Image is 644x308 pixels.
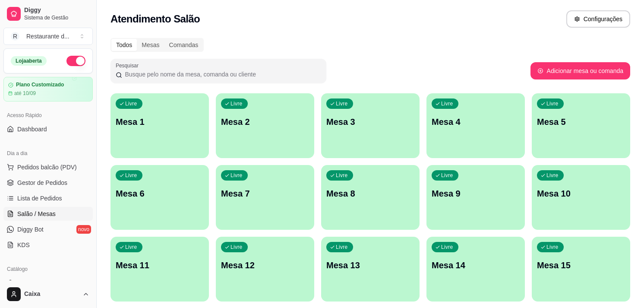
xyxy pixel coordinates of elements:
[230,244,243,251] p: Livre
[336,244,348,251] p: Livre
[17,241,30,249] span: KDS
[426,237,525,302] button: LivreMesa 14
[17,210,56,218] span: Salão / Mesas
[532,93,630,158] button: LivreMesa 5
[17,125,47,133] span: Dashboard
[326,259,414,271] p: Mesa 13
[321,93,420,158] button: LivreMesa 3
[326,116,414,128] p: Mesa 3
[137,39,164,51] div: Mesas
[110,237,209,302] button: LivreMesa 11
[16,82,64,88] article: Plano Customizado
[3,262,93,276] div: Catálogo
[546,100,559,107] p: Livre
[532,237,630,302] button: LivreMesa 15
[3,108,93,122] div: Acesso Rápido
[426,165,525,230] button: LivreMesa 9
[17,178,67,187] span: Gestor de Pedidos
[17,225,44,234] span: Diggy Bot
[230,100,243,107] p: Livre
[530,62,630,79] button: Adicionar mesa ou comanda
[24,14,89,21] span: Sistema de Gestão
[26,32,69,41] div: Restaurante d ...
[432,259,520,271] p: Mesa 14
[17,163,77,171] span: Pedidos balcão (PDV)
[11,56,47,66] div: Loja aberta
[66,56,85,66] button: Alterar Status
[24,6,89,14] span: Diggy
[336,100,348,107] p: Livre
[546,172,559,179] p: Livre
[3,222,93,236] a: Diggy Botnovo
[221,259,309,271] p: Mesa 12
[537,116,625,128] p: Mesa 5
[3,176,93,190] a: Gestor de Pedidos
[566,10,630,28] button: Configurações
[221,187,309,200] p: Mesa 7
[110,12,200,26] h2: Atendimento Salão
[17,194,62,203] span: Lista de Pedidos
[221,116,309,128] p: Mesa 2
[116,259,204,271] p: Mesa 11
[321,237,420,302] button: LivreMesa 13
[336,172,348,179] p: Livre
[537,187,625,200] p: Mesa 10
[441,172,453,179] p: Livre
[321,165,420,230] button: LivreMesa 8
[441,100,453,107] p: Livre
[110,165,209,230] button: LivreMesa 6
[426,93,525,158] button: LivreMesa 4
[326,187,414,200] p: Mesa 8
[3,191,93,205] a: Lista de Pedidos
[546,244,559,251] p: Livre
[3,77,93,102] a: Plano Customizadoaté 10/09
[110,93,209,158] button: LivreMesa 1
[537,259,625,271] p: Mesa 15
[3,276,93,290] a: Produtos
[3,146,93,160] div: Dia a dia
[11,32,19,41] span: R
[3,238,93,252] a: KDS
[3,3,93,24] a: DiggySistema de Gestão
[116,116,204,128] p: Mesa 1
[432,187,520,200] p: Mesa 9
[216,237,314,302] button: LivreMesa 12
[3,284,93,305] button: Caixa
[432,116,520,128] p: Mesa 4
[3,122,93,136] a: Dashboard
[441,244,453,251] p: Livre
[125,172,137,179] p: Livre
[116,187,204,200] p: Mesa 6
[216,93,314,158] button: LivreMesa 2
[125,100,137,107] p: Livre
[3,28,93,45] button: Select a team
[17,279,41,287] span: Produtos
[532,165,630,230] button: LivreMesa 10
[122,70,321,79] input: Pesquisar
[125,244,137,251] p: Livre
[3,160,93,174] button: Pedidos balcão (PDV)
[230,172,243,179] p: Livre
[164,39,203,51] div: Comandas
[116,62,142,69] label: Pesquisar
[111,39,137,51] div: Todos
[24,290,79,298] span: Caixa
[14,90,36,97] article: até 10/09
[3,207,93,221] a: Salão / Mesas
[216,165,314,230] button: LivreMesa 7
